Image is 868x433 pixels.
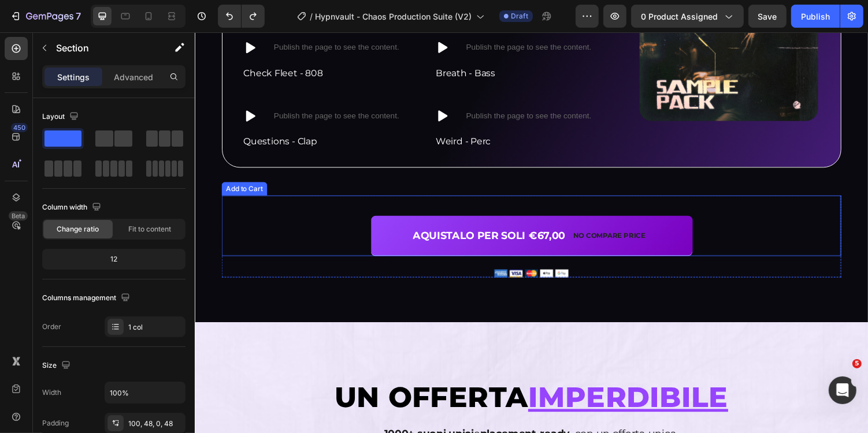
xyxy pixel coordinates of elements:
p: Publish the page to see the content. [280,80,409,92]
div: Beta [9,211,28,221]
span: Save [758,12,777,21]
div: Add to Cart [30,156,72,166]
button: 0 product assigned [631,5,744,28]
p: Breath - Bass [248,34,310,51]
span: 5 [852,359,862,368]
iframe: Design area [195,32,868,433]
div: Size [42,358,73,374]
div: Order [42,322,61,332]
img: Secure payment [309,244,385,252]
input: Auto [105,382,185,403]
button: 7 [5,5,86,28]
u: IMPERDIBILE [343,359,550,394]
button: Publish [791,5,840,28]
span: 0 product assigned [641,10,718,23]
span: UN OFFERTA [144,359,343,394]
span: Draft [511,11,528,21]
p: Section [56,41,151,55]
div: 450 [11,123,28,132]
p: Advanced [114,71,153,83]
span: / [310,10,313,23]
span: Change ratio [57,224,99,234]
div: Width [42,387,61,398]
div: Padding [42,418,69,428]
span: e , con un offerta unica. [195,407,499,420]
div: 100, 48, 0, 48 [128,419,183,429]
p: Settings [57,71,90,83]
iframe: Intercom live chat [829,376,856,404]
div: Layout [42,109,81,125]
div: AQUISTALO PER SOLI [225,200,341,219]
div: Publish [801,10,830,23]
p: Questions - Clap [50,104,126,121]
div: €67,00 [343,199,383,220]
span: Hypnvault - Chaos Production Suite (V2) [315,10,472,23]
div: Undo/Redo [218,5,265,28]
button: AQUISTALO PER SOLI [181,189,513,230]
strong: 1000+ suoni unici [195,407,288,420]
p: 7 [76,9,81,23]
div: Column width [42,200,103,215]
p: Publish the page to see the content. [81,80,210,92]
span: Fit to content [128,224,171,234]
p: No compare price [390,206,465,213]
button: Save [748,5,787,28]
div: 12 [44,251,183,267]
p: Weird - Perc [248,104,305,121]
strong: placement-ready [294,407,387,420]
div: 1 col [128,322,183,333]
div: Columns management [42,290,132,306]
